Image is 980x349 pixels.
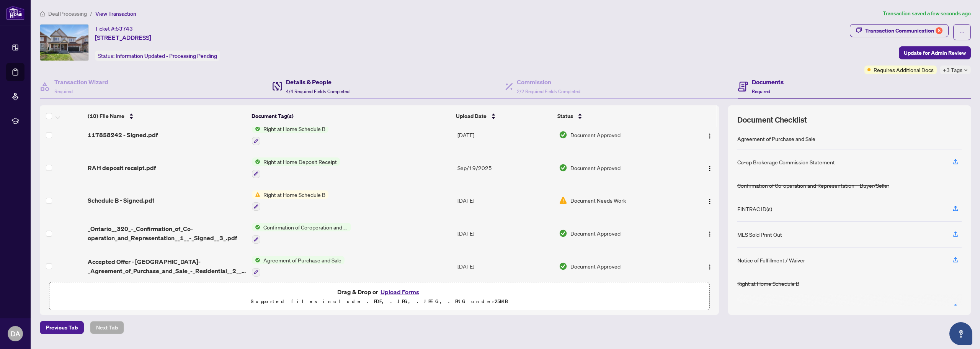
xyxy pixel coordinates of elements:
[85,105,248,127] th: (10) File Name
[554,105,681,127] th: Status
[40,25,88,61] img: IMG-X12314749_1.jpg
[337,287,421,297] span: Drag & Drop or
[40,11,45,16] span: home
[707,264,713,270] img: Logo
[874,66,934,74] span: Requires Additional Docs
[252,223,351,244] button: Status IconConfirmation of Co-operation and Representation—Buyer/Seller
[260,256,345,264] span: Agreement of Purchase and Sale
[557,112,573,120] span: Status
[95,33,151,42] span: [STREET_ADDRESS]
[570,229,621,238] span: Document Approved
[704,129,716,141] button: Logo
[48,10,87,17] span: Deal Processing
[54,77,108,87] h4: Transaction Wizard
[286,88,350,94] span: 4/4 Required Fields Completed
[286,77,350,87] h4: Details & People
[737,134,815,143] div: Agreement of Purchase and Sale
[707,231,713,237] img: Logo
[248,105,453,127] th: Document Tag(s)
[88,257,246,275] span: Accepted Offer - [GEOGRAPHIC_DATA]-_Agreement_of_Purchase_and_Sale_-_Residential__2__-_Signed__1_...
[865,25,942,37] div: Transaction Communication
[95,24,133,33] div: Ticket #:
[850,24,949,37] button: Transaction Communication8
[517,88,580,94] span: 2/2 Required Fields Completed
[260,190,328,199] span: Right at Home Schedule B
[90,9,92,18] li: /
[752,88,770,94] span: Required
[737,181,889,190] div: Confirmation of Co-operation and Representation—Buyer/Seller
[570,164,621,172] span: Document Approved
[707,133,713,139] img: Logo
[737,115,807,125] span: Document Checklist
[904,47,966,59] span: Update for Admin Review
[883,9,971,18] article: Transaction saved a few seconds ago
[95,51,220,61] div: Status:
[252,157,340,178] button: Status IconRight at Home Deposit Receipt
[570,131,621,139] span: Document Approved
[88,112,124,120] span: (10) File Name
[454,217,556,250] td: [DATE]
[453,105,554,127] th: Upload Date
[959,29,965,35] span: ellipsis
[559,196,567,205] img: Document Status
[95,10,136,17] span: View Transaction
[252,190,328,211] button: Status IconRight at Home Schedule B
[116,52,217,59] span: Information Updated - Processing Pending
[454,151,556,184] td: Sep/19/2025
[559,262,567,270] img: Document Status
[116,25,133,32] span: 53743
[949,322,972,345] button: Open asap
[707,198,713,205] img: Logo
[456,112,487,120] span: Upload Date
[252,256,345,277] button: Status IconAgreement of Purchase and Sale
[46,321,78,334] span: Previous Tab
[737,279,799,288] div: Right at Home Schedule B
[704,260,716,272] button: Logo
[260,223,351,231] span: Confirmation of Co-operation and Representation—Buyer/Seller
[260,157,340,166] span: Right at Home Deposit Receipt
[570,262,621,270] span: Document Approved
[40,321,84,334] button: Previous Tab
[570,196,626,205] span: Document Needs Work
[6,6,24,20] img: logo
[252,125,328,145] button: Status IconRight at Home Schedule B
[559,164,567,172] img: Document Status
[54,88,73,94] span: Required
[454,250,556,283] td: [DATE]
[88,224,246,242] span: _Ontario__320_-_Confirmation_of_Co-operation_and_Representation__1__-_Signed__3_.pdf
[11,328,20,339] span: DA
[252,256,260,264] img: Status Icon
[260,125,328,133] span: Right at Home Schedule B
[704,227,716,239] button: Logo
[454,118,556,151] td: [DATE]
[964,68,968,72] span: down
[49,282,709,311] span: Drag & Drop orUpload FormsSupported files include .PDF, .JPG, .JPEG, .PNG under25MB
[737,205,772,213] div: FINTRAC ID(s)
[517,77,580,87] h4: Commission
[88,130,158,139] span: 117858242 - Signed.pdf
[252,125,260,133] img: Status Icon
[704,194,716,206] button: Logo
[559,131,567,139] img: Document Status
[90,321,124,334] button: Next Tab
[252,157,260,166] img: Status Icon
[252,190,260,199] img: Status Icon
[88,163,156,172] span: RAH deposit receipt.pdf
[559,229,567,238] img: Document Status
[899,46,971,59] button: Update for Admin Review
[252,223,260,231] img: Status Icon
[943,66,962,74] span: +3 Tags
[737,230,782,239] div: MLS Sold Print Out
[454,184,556,217] td: [DATE]
[378,287,421,297] button: Upload Forms
[752,77,784,87] h4: Documents
[704,162,716,174] button: Logo
[936,27,942,34] div: 8
[54,297,705,306] p: Supported files include .PDF, .JPG, .JPEG, .PNG under 25 MB
[737,158,835,166] div: Co-op Brokerage Commission Statement
[88,196,154,205] span: Schedule B - Signed.pdf
[707,165,713,172] img: Logo
[737,256,805,264] div: Notice of Fulfillment / Waiver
